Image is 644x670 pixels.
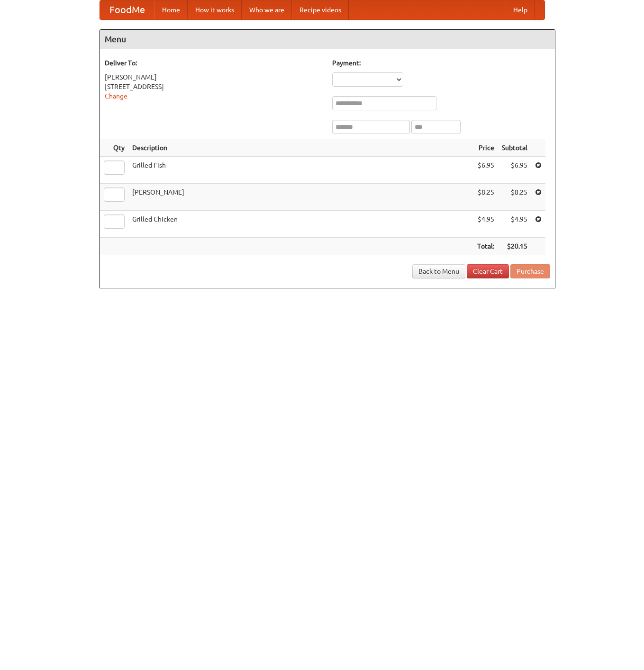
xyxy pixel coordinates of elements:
[100,0,154,19] a: FoodMe
[498,238,531,255] th: $20.15
[188,0,242,19] a: How it works
[128,157,473,184] td: Grilled Fish
[128,211,473,238] td: Grilled Chicken
[100,139,128,157] th: Qty
[506,0,535,19] a: Help
[128,184,473,211] td: [PERSON_NAME]
[510,264,550,278] button: Purchase
[154,0,188,19] a: Home
[105,58,323,68] h5: Deliver To:
[498,211,531,238] td: $4.95
[332,58,550,68] h5: Payment:
[128,139,473,157] th: Description
[467,264,509,278] a: Clear Cart
[473,238,498,255] th: Total:
[473,211,498,238] td: $4.95
[498,139,531,157] th: Subtotal
[412,264,465,278] a: Back to Menu
[498,157,531,184] td: $6.95
[105,82,323,91] div: [STREET_ADDRESS]
[105,92,127,100] a: Change
[105,72,323,82] div: [PERSON_NAME]
[100,30,555,49] h4: Menu
[292,0,349,19] a: Recipe videos
[473,157,498,184] td: $6.95
[498,184,531,211] td: $8.25
[473,184,498,211] td: $8.25
[473,139,498,157] th: Price
[242,0,292,19] a: Who we are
